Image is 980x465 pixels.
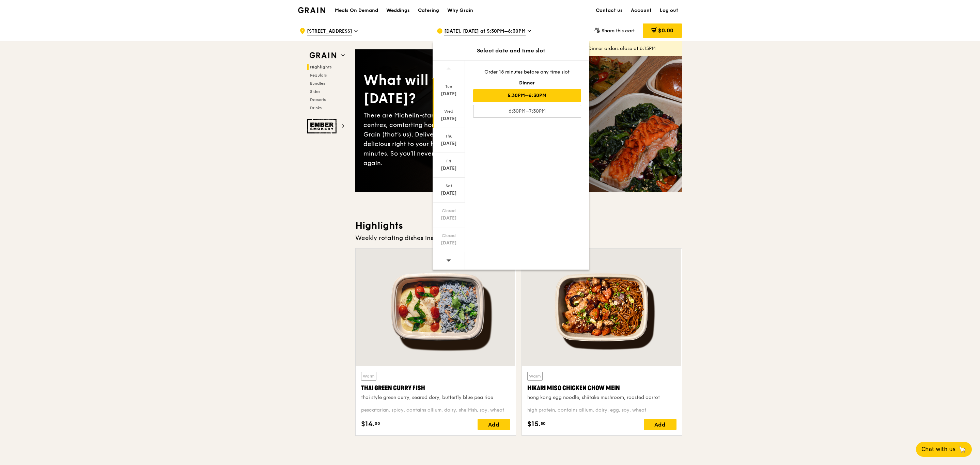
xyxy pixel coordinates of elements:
[473,105,581,118] div: 6:30PM–7:30PM
[355,220,682,232] h3: Highlights
[434,240,464,246] div: [DATE]
[414,0,443,21] a: Catering
[307,119,339,133] img: Ember Smokery web logo
[434,183,464,189] div: Sat
[434,91,464,97] div: [DATE]
[592,0,627,21] a: Contact us
[361,407,510,414] div: pescatarian, spicy, contains allium, dairy, shellfish, soy, wheat
[527,394,676,401] div: hong kong egg noodle, shiitake mushroom, roasted carrot
[434,140,464,147] div: [DATE]
[434,215,464,222] div: [DATE]
[921,445,955,453] span: Chat with us
[588,45,677,52] div: Dinner orders close at 6:15PM
[298,7,326,13] img: Grain
[355,233,682,243] div: Weekly rotating dishes inspired by flavours from around the world.
[656,0,682,21] a: Log out
[434,158,464,164] div: Fri
[375,421,380,426] span: 00
[310,73,327,78] span: Regulars
[434,208,464,213] div: Closed
[473,89,581,102] div: 5:30PM–6:30PM
[335,7,378,14] h1: Meals On Demand
[478,419,510,430] div: Add
[434,115,464,122] div: [DATE]
[444,28,526,35] span: [DATE], [DATE] at 5:30PM–6:30PM
[658,27,673,34] span: $0.00
[602,28,635,34] span: Share this cart
[527,372,543,381] div: Warm
[433,47,589,55] div: Select date and time slot
[434,84,464,89] div: Tue
[627,0,656,21] a: Account
[541,421,546,426] span: 50
[418,0,439,21] div: Catering
[434,133,464,139] div: Thu
[307,49,339,62] img: Grain web logo
[386,0,410,21] div: Weddings
[447,0,473,21] div: Why Grain
[310,97,326,102] span: Desserts
[310,106,322,110] span: Drinks
[382,0,414,21] a: Weddings
[310,89,320,94] span: Sides
[361,372,376,381] div: Warm
[361,419,375,429] span: $14.
[434,233,464,238] div: Closed
[361,394,510,401] div: thai style green curry, seared dory, butterfly blue pea rice
[527,419,541,429] span: $15.
[916,442,972,457] button: Chat with us🦙
[434,165,464,172] div: [DATE]
[434,190,464,197] div: [DATE]
[363,71,519,108] div: What will you eat [DATE]?
[644,419,676,430] div: Add
[310,65,332,69] span: Highlights
[310,81,325,86] span: Bundles
[473,80,581,86] div: Dinner
[307,28,352,35] span: [STREET_ADDRESS]
[363,111,519,168] div: There are Michelin-star restaurants, hawker centres, comforting home-cooked classics… and Grain (...
[473,69,581,76] div: Order 15 minutes before any time slot
[443,0,477,21] a: Why Grain
[527,407,676,414] div: high protein, contains allium, dairy, egg, soy, wheat
[434,109,464,114] div: Wed
[958,445,966,453] span: 🦙
[361,383,510,393] div: Thai Green Curry Fish
[527,383,676,393] div: Hikari Miso Chicken Chow Mein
